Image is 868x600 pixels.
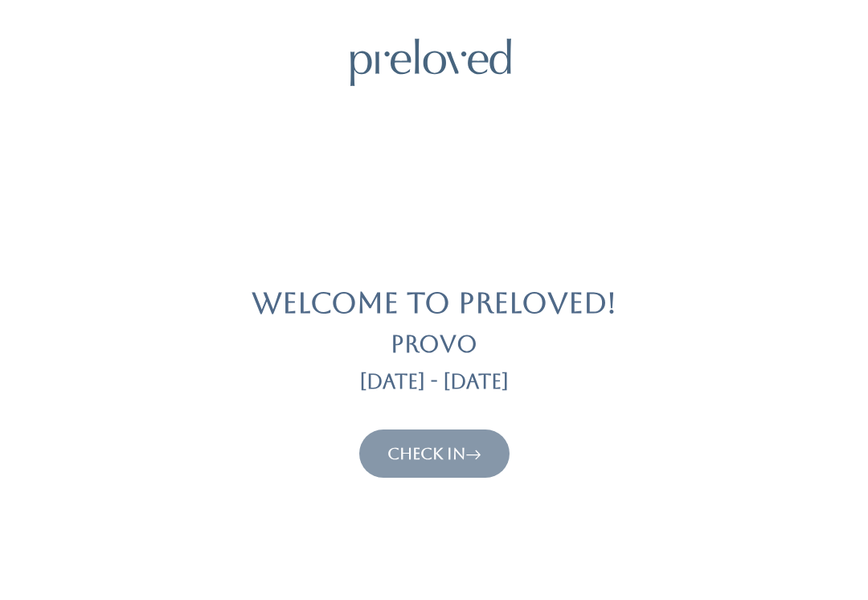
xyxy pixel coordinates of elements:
button: Check In [359,429,510,478]
h2: Provo [391,332,477,358]
h1: Welcome to Preloved! [252,287,616,319]
img: preloved logo [350,39,511,86]
a: Check In [387,444,481,463]
h3: [DATE] - [DATE] [359,371,509,393]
